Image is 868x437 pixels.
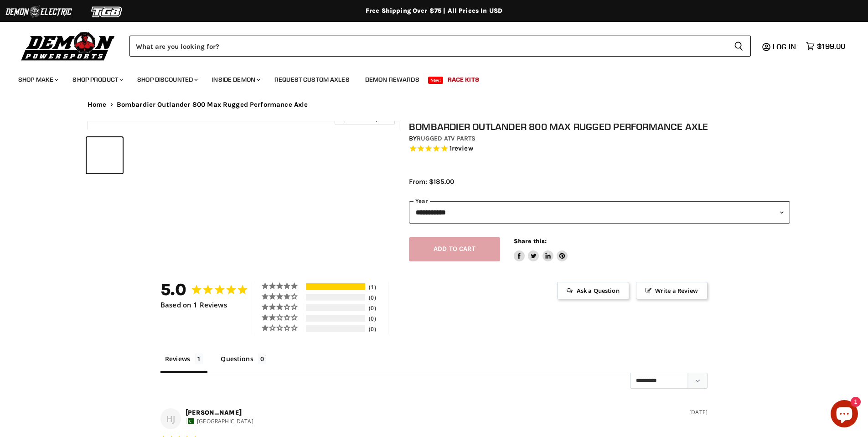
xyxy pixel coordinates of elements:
strong: 5.0 [160,280,186,299]
form: Product [129,36,751,57]
h1: Bombardier Outlander 800 Max Rugged Performance Axle [409,121,790,132]
a: Shop Product [66,70,129,89]
a: Race Kits [441,70,486,89]
a: Request Custom Axles [268,70,356,89]
div: HJ [160,408,181,429]
a: Log in [769,42,801,51]
nav: Breadcrumbs [69,101,799,109]
span: Ask a Question [557,282,629,299]
span: From: $185.00 [409,177,454,186]
div: Free Shipping Over $75 | All Prices In USD [69,7,799,15]
img: Demon Powersports [18,30,118,62]
aside: Share this: [514,237,568,261]
span: [GEOGRAPHIC_DATA] [197,417,253,425]
a: Home [88,101,107,109]
span: Rated 5.0 out of 5 stars 1 reviews [409,144,790,154]
a: Shop Discounted [130,70,203,89]
span: Log in [773,42,796,51]
div: 5-Star Ratings [306,283,365,290]
input: Search [129,36,727,57]
inbox-online-store-chat: Shopify online store chat [828,400,861,430]
select: year [409,201,790,224]
span: New! [428,77,444,84]
div: 5 ★ [261,282,305,290]
li: Reviews [160,353,207,373]
ul: Main menu [11,67,843,89]
div: by [409,134,790,144]
span: Write a Review [636,282,708,299]
select: Sort reviews [630,373,708,389]
img: Demon Electric Logo 2 [5,3,73,21]
span: Click to expand [339,115,390,122]
span: 1 reviews [449,144,473,152]
img: TGB Logo 2 [73,3,141,21]
button: Bombardier Outlander 800 Max Rugged Performance Axle thumbnail [87,137,123,173]
img: Pakistan [186,418,194,424]
span: Share this: [514,238,547,245]
div: 100% [306,283,365,290]
span: review [452,144,473,152]
a: Demon Rewards [358,70,426,89]
a: Shop Make [11,70,64,89]
button: Search [727,36,751,57]
a: Rugged ATV Parts [417,135,475,142]
div: 1 [367,283,386,291]
span: $199.00 [817,42,845,51]
strong: [PERSON_NAME] [186,409,242,416]
li: Questions [216,353,271,373]
span: Based on 1 Reviews [160,301,227,309]
a: Inside Demon [205,70,266,89]
div: [DATE] [689,408,708,416]
span: Bombardier Outlander 800 Max Rugged Performance Axle [117,101,308,109]
a: $199.00 [801,40,850,53]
